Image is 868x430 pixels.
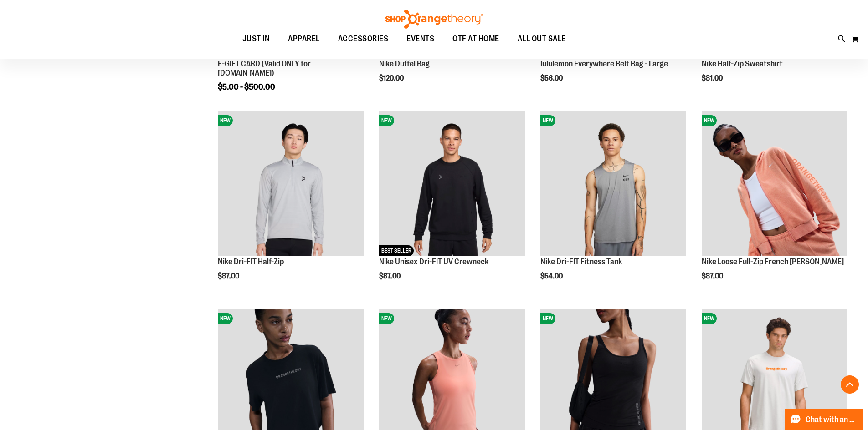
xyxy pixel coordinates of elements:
[540,74,564,82] span: $56.00
[536,106,691,304] div: product
[540,313,555,324] span: NEW
[406,29,434,49] span: EVENTS
[806,415,857,424] span: Chat with an Expert
[338,29,389,49] span: ACCESSORIES
[379,272,402,280] span: $87.00
[218,115,233,126] span: NEW
[702,111,847,256] img: Nike Loose Full-Zip French Terry Hoodie
[379,111,525,258] a: Nike Unisex Dri-FIT UV CrewneckNEWBEST SELLER
[379,111,525,256] img: Nike Unisex Dri-FIT UV Crewneck
[288,29,320,49] span: APPAREL
[540,111,686,256] img: Nike Dri-FIT Fitness Tank
[218,82,275,91] span: $5.00 - $500.00
[785,409,863,430] button: Chat with an Expert
[218,111,364,256] img: Nike Dri-FIT Half-Zip
[697,106,852,304] div: product
[702,272,724,280] span: $87.00
[218,257,284,266] a: Nike Dri-FIT Half-Zip
[379,245,414,256] span: BEST SELLER
[702,313,717,324] span: NEW
[218,59,311,77] a: E-GIFT CARD (Valid ONLY for [DOMAIN_NAME])
[379,59,430,68] a: Nike Duffel Bag
[540,257,622,266] a: Nike Dri-FIT Fitness Tank
[540,115,555,126] span: NEW
[540,272,564,280] span: $54.00
[379,257,488,266] a: Nike Unisex Dri-FIT UV Crewneck
[702,59,783,68] a: Nike Half-Zip Sweatshirt
[702,257,844,266] a: Nike Loose Full-Zip French [PERSON_NAME]
[841,375,859,394] button: Back To Top
[540,59,668,68] a: lululemon Everywhere Belt Bag - Large
[379,115,394,126] span: NEW
[375,106,529,304] div: product
[379,74,405,82] span: $120.00
[540,111,686,258] a: Nike Dri-FIT Fitness TankNEW
[242,29,270,49] span: JUST IN
[218,111,364,258] a: Nike Dri-FIT Half-ZipNEW
[702,111,847,258] a: Nike Loose Full-Zip French Terry HoodieNEW
[518,29,566,49] span: ALL OUT SALE
[452,29,499,49] span: OTF AT HOME
[702,115,717,126] span: NEW
[702,74,724,82] span: $81.00
[213,106,368,304] div: product
[384,10,484,29] img: Shop Orangetheory
[379,313,394,324] span: NEW
[218,313,233,324] span: NEW
[218,272,241,280] span: $87.00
